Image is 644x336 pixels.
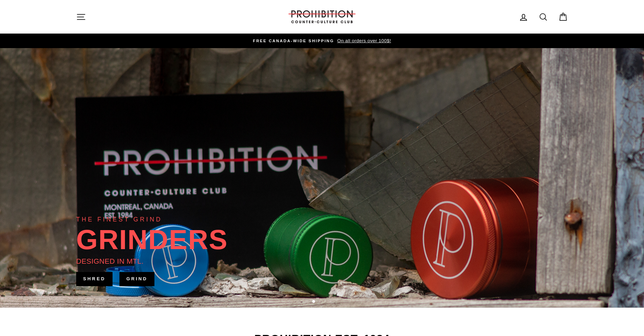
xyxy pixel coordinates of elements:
div: GRINDERS [76,226,228,254]
div: DESIGNED IN MTL. [76,255,144,267]
a: GRIND [119,272,154,286]
img: PROHIBITION COUNTER-CULTURE CLUB [287,10,357,23]
span: On all orders over 100$! [336,38,391,43]
button: 2 [319,300,322,304]
button: 1 [312,300,316,303]
button: 3 [324,300,328,304]
span: FREE CANADA-WIDE SHIPPING [253,39,334,43]
button: 4 [330,300,333,304]
div: THE FINEST GRIND [76,215,162,224]
a: FREE CANADA-WIDE SHIPPING On all orders over 100$! [78,37,566,45]
a: SHRED [76,272,113,286]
